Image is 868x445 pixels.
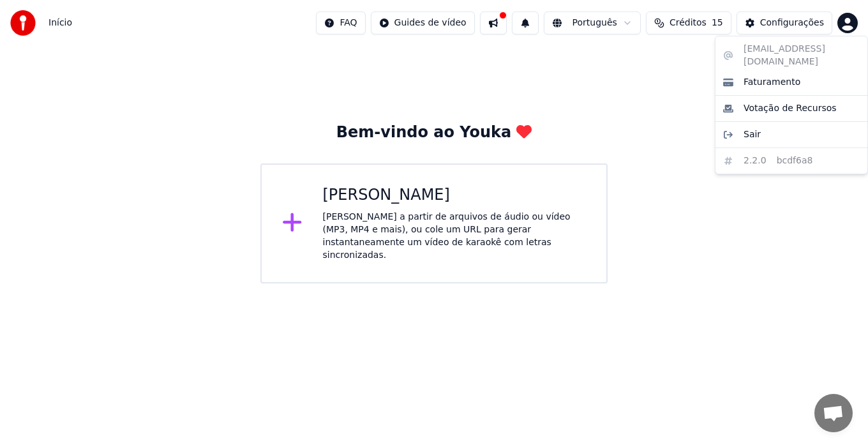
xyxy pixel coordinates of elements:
[49,17,72,29] span: Início
[744,76,800,89] span: Faturamento
[670,17,707,29] span: Créditos
[49,17,72,29] nav: breadcrumb
[316,11,365,34] button: FAQ
[323,211,587,262] div: [PERSON_NAME] a partir de arquivos de áudio ou vídeo (MP3, MP4 e mais), ou cole um URL para gerar...
[712,17,723,29] span: 15
[744,102,837,115] span: Votação de Recursos
[760,17,824,29] div: Configurações
[323,185,587,206] div: [PERSON_NAME]
[336,123,532,143] div: Bem-vindo ao Youka
[371,11,475,34] button: Guides de vídeo
[744,128,761,141] span: Sair
[10,10,36,36] img: youka
[814,394,853,432] div: Bate-papo aberto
